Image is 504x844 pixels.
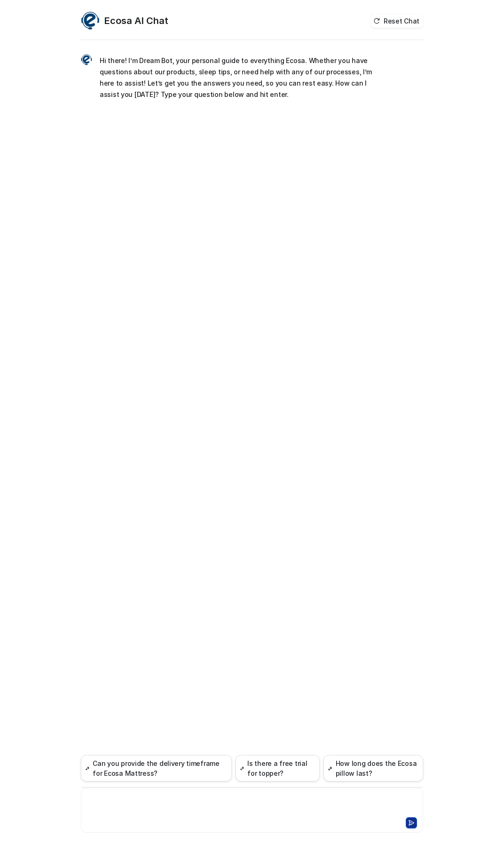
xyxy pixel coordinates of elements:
p: Hi there! I’m Dream Bot, your personal guide to everything Ecosa. Whether you have questions abou... [100,55,375,100]
button: How long does the Ecosa pillow last? [323,755,423,781]
button: Reset Chat [370,14,423,28]
button: Can you provide the delivery timeframe for Ecosa Mattress? [81,755,232,781]
button: Is there a free trial for topper? [236,755,320,781]
img: Widget [81,54,92,65]
h2: Ecosa AI Chat [104,14,168,27]
img: Widget [81,11,100,30]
